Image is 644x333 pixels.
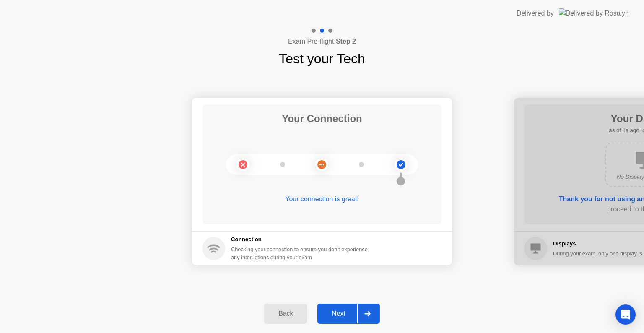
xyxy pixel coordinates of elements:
div: Next [320,310,357,317]
div: Back [267,310,305,317]
div: Checking your connection to ensure you don’t experience any interuptions during your exam [231,245,373,261]
h1: Test your Tech [279,49,365,69]
div: Delivered by [517,8,554,18]
button: Next [317,304,380,324]
div: Your connection is great! [202,194,442,204]
h4: Exam Pre-flight: [288,36,356,47]
h1: Your Connection [282,111,362,126]
div: Open Intercom Messenger [615,304,636,325]
img: Delivered by Rosalyn [559,8,629,18]
h5: Connection [231,235,373,244]
b: Step 2 [336,38,356,45]
button: Back [264,304,307,324]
